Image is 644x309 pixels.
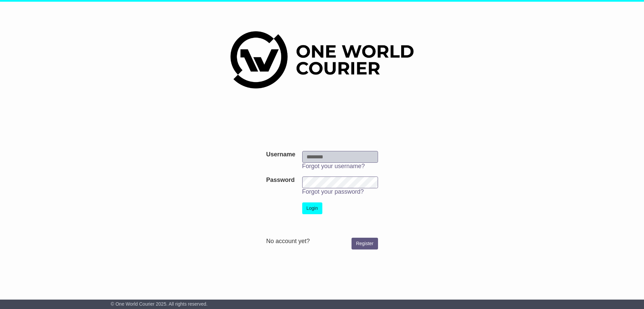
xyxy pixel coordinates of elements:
[352,238,378,249] a: Register
[266,151,295,158] label: Username
[302,188,364,195] a: Forgot your password?
[266,238,378,245] div: No account yet?
[111,301,208,307] span: © One World Courier 2025. All rights reserved.
[266,177,294,184] label: Password
[230,31,414,88] img: One World
[302,202,322,214] button: Login
[302,163,365,169] a: Forgot your username?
